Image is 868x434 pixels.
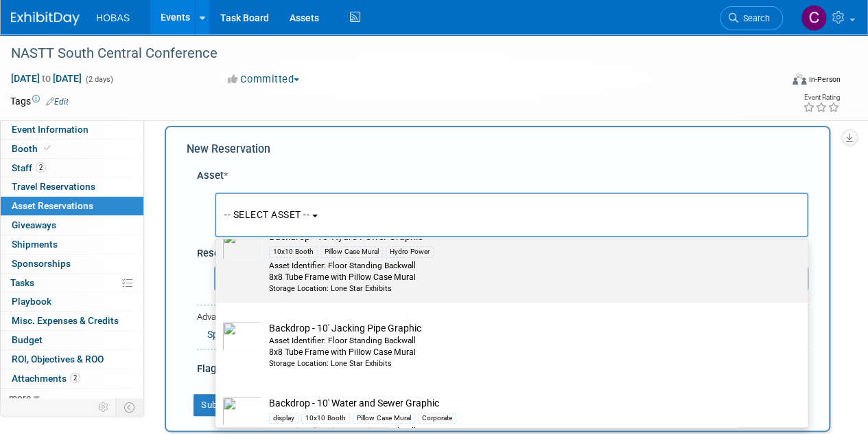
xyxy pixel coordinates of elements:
div: Asset Identifier: Floor Standing Backwall [269,335,780,347]
div: 8x8 Tube Frame with Pillow Case Mural [269,347,780,358]
span: Travel Reservations [12,181,95,192]
div: Storage Location: Lone Star Exhibits [269,283,780,294]
a: Misc. Expenses & Credits [1,312,143,330]
div: 10x10 Booth [301,413,350,424]
span: Asset Reservations [12,200,93,211]
a: Playbook [1,292,143,311]
a: Travel Reservations [1,177,143,196]
span: more [9,392,31,403]
span: to [40,73,53,84]
a: Specify Shipping Logistics Category [207,329,359,340]
div: Reservation Notes [197,246,808,261]
span: (2 days) [84,75,113,84]
span: New Reservation [187,142,270,155]
div: display [269,413,298,424]
span: Shipments [12,239,58,250]
img: Format-Inperson.png [793,74,806,85]
td: Backdrop - 10' Hydro Power Graphic [262,230,780,294]
span: Staff [12,162,46,173]
span: Playbook [12,296,51,307]
a: Staff2 [1,159,143,177]
span: Tasks [10,277,34,288]
td: Personalize Event Tab Strip [92,398,116,416]
a: Asset Reservations [1,197,143,215]
div: Pillow Case Mural [320,246,383,257]
div: Asset [197,169,808,183]
i: Booth reservation complete [44,144,51,152]
div: 10x10 Booth [269,246,318,257]
div: Pillow Case Mural [353,413,415,424]
span: Budget [12,334,43,345]
div: NASTT South Central Conference [6,41,770,66]
a: Search [720,6,783,30]
a: Giveaways [1,216,143,235]
td: Toggle Event Tabs [116,398,144,416]
span: Flag: [197,362,219,375]
div: Event Format [719,72,841,92]
span: Event Information [12,124,89,135]
a: Attachments2 [1,369,143,388]
a: Booth [1,140,143,158]
a: Sponsorships [1,254,143,273]
a: Shipments [1,235,143,254]
span: Misc. Expenses & Credits [12,315,119,326]
td: Tags [10,94,69,108]
span: Booth [12,143,54,154]
td: Backdrop - 10' Jacking Pipe Graphic [262,321,780,369]
img: Cole Grinnell [801,5,827,31]
button: Committed [223,72,305,87]
div: In-Person [808,74,841,85]
span: HOBAS [96,12,130,23]
span: Search [738,13,770,23]
div: Advanced Options [197,311,808,324]
a: Tasks [1,274,143,292]
div: Asset Identifier: Floor Standing Backwall [269,260,780,272]
a: Event Information [1,120,143,139]
div: Storage Location: Lone Star Exhibits [269,358,780,369]
span: [DATE] [DATE] [10,72,82,85]
span: 2 [36,162,46,173]
span: Sponsorships [12,258,71,269]
img: ExhibitDay [11,12,80,25]
div: 8x8 Tube Frame with Pillow Case Mural [269,272,780,283]
span: Attachments [12,373,80,384]
div: Hydro Power [386,246,434,257]
span: Giveaways [12,219,56,230]
button: -- SELECT ASSET -- [215,193,808,237]
span: -- SELECT ASSET -- [224,209,309,220]
span: ROI, Objectives & ROO [12,354,104,365]
a: Edit [46,97,69,107]
div: Corporate [418,413,456,424]
div: Event Rating [803,94,840,101]
a: ROI, Objectives & ROO [1,350,143,369]
a: more [1,389,143,407]
button: Submit [193,394,239,416]
span: 2 [70,373,80,383]
a: Budget [1,331,143,349]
